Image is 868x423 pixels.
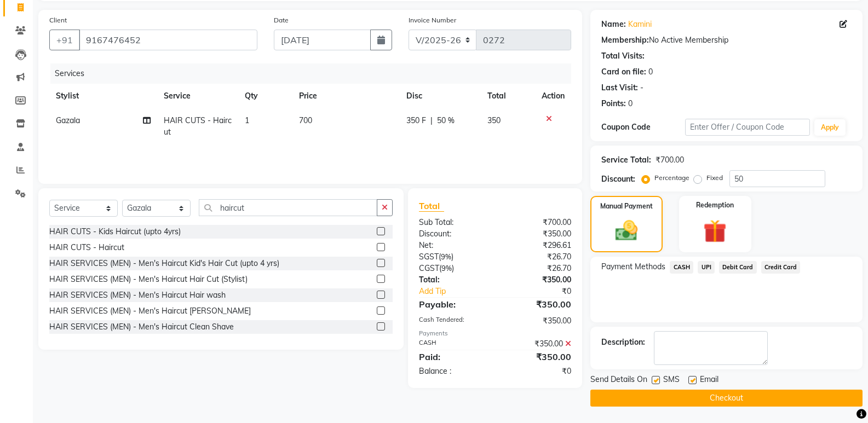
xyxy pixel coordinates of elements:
span: 1 [245,115,249,125]
div: HAIR SERVICES (MEN) - Men's Haircut Hair wash [49,289,226,301]
div: ₹350.00 [495,315,579,327]
div: Name: [601,19,626,30]
div: Sub Total: [411,217,495,228]
button: +91 [49,30,80,50]
div: Points: [601,98,626,109]
div: Service Total: [601,154,651,166]
input: Search or Scan [199,199,377,216]
div: 0 [628,98,633,109]
img: _gift.svg [696,217,734,246]
span: 350 F [406,115,426,126]
th: Total [481,84,535,108]
div: Last Visit: [601,82,638,94]
div: Membership: [601,34,649,46]
span: UPI [698,261,715,274]
input: Enter Offer / Coupon Code [685,119,810,136]
label: Invoice Number [409,15,456,25]
span: | [430,115,433,126]
div: ₹26.70 [495,263,579,274]
div: Paid: [411,350,495,363]
span: 700 [299,115,312,125]
div: HAIR SERVICES (MEN) - Men's Haircut [PERSON_NAME] [49,305,251,317]
div: ₹700.00 [495,217,579,228]
div: Cash Tendered: [411,315,495,327]
div: ₹350.00 [495,298,579,311]
span: 9% [441,264,452,273]
div: HAIR CUTS - Kids Haircut (upto 4yrs) [49,226,181,237]
span: CASH [670,261,693,274]
span: 9% [441,252,451,261]
div: Payable: [411,298,495,311]
div: Total: [411,274,495,286]
a: Kamini [628,19,652,30]
div: ( ) [411,251,495,263]
div: Total Visits: [601,50,645,62]
th: Disc [400,84,481,108]
div: ₹296.61 [495,240,579,251]
label: Redemption [696,200,734,210]
span: HAIR CUTS - Haircut [164,115,232,137]
span: Payment Methods [601,261,665,273]
div: Description: [601,337,645,348]
div: ₹0 [495,366,579,377]
div: Discount: [601,173,635,185]
div: Discount: [411,228,495,240]
div: 0 [648,66,653,78]
span: SGST [419,252,439,262]
div: HAIR CUTS - Haircut [49,242,124,253]
th: Action [535,84,571,108]
th: Qty [238,84,292,108]
div: HAIR SERVICES (MEN) - Men's Haircut Hair Cut (Stylist) [49,274,248,285]
span: Email [700,374,718,387]
div: ( ) [411,263,495,274]
div: Coupon Code [601,121,685,133]
label: Percentage [654,173,689,183]
button: Checkout [590,390,863,407]
div: ₹350.00 [495,338,579,350]
label: Client [49,15,67,25]
div: Balance : [411,366,495,377]
div: Services [50,63,579,84]
span: SMS [663,374,680,387]
div: ₹350.00 [495,274,579,286]
input: Search by Name/Mobile/Email/Code [79,30,257,50]
button: Apply [814,119,846,136]
div: Payments [419,329,571,338]
div: ₹0 [509,286,579,297]
div: CASH [411,338,495,350]
div: ₹26.70 [495,251,579,263]
div: HAIR SERVICES (MEN) - Men's Haircut Kid's Hair Cut (upto 4 yrs) [49,258,279,269]
label: Fixed [706,173,723,183]
div: ₹700.00 [656,154,684,166]
span: Gazala [56,115,80,125]
span: 50 % [437,115,455,126]
label: Manual Payment [600,201,653,211]
th: Service [157,84,238,108]
span: 350 [487,115,501,125]
th: Stylist [49,84,157,108]
span: Total [419,200,444,212]
div: ₹350.00 [495,350,579,363]
span: Debit Card [719,261,757,274]
img: _cash.svg [608,218,645,244]
label: Date [274,15,289,25]
div: No Active Membership [601,34,852,46]
span: CGST [419,263,439,273]
div: HAIR SERVICES (MEN) - Men's Haircut Clean Shave [49,321,234,333]
span: Credit Card [761,261,801,274]
div: Net: [411,240,495,251]
div: ₹350.00 [495,228,579,240]
span: Send Details On [590,374,647,387]
a: Add Tip [411,286,509,297]
div: Card on file: [601,66,646,78]
th: Price [292,84,400,108]
div: - [640,82,643,94]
